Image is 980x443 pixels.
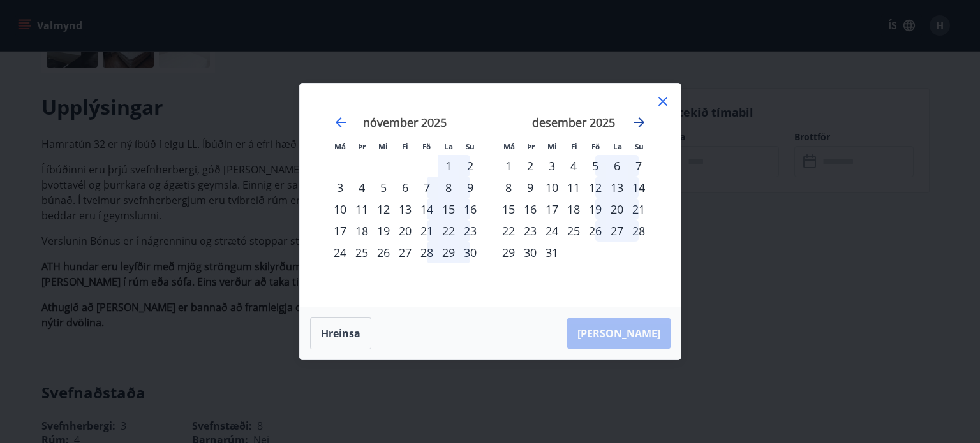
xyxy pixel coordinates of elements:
[541,155,563,177] div: 3
[459,177,481,198] div: 9
[541,242,563,263] div: 31
[351,198,373,220] td: Choose þriðjudagur, 11. nóvember 2025 as your check-in date. It’s available.
[329,242,351,263] div: 24
[363,115,447,130] strong: nóvember 2025
[310,317,371,349] button: Hreinsa
[438,198,459,220] td: Choose laugardagur, 15. nóvember 2025 as your check-in date. It’s available.
[563,177,584,198] td: Choose fimmtudagur, 11. desember 2025 as your check-in date. It’s available.
[459,220,481,242] td: Choose sunnudagur, 23. nóvember 2025 as your check-in date. It’s available.
[459,177,481,198] td: Choose sunnudagur, 9. nóvember 2025 as your check-in date. It’s available.
[498,155,519,177] td: Choose mánudagur, 1. desember 2025 as your check-in date. It’s available.
[519,220,541,242] div: 23
[394,220,416,242] td: Choose fimmtudagur, 20. nóvember 2025 as your check-in date. It’s available.
[635,142,644,151] small: Su
[541,220,563,242] div: 24
[351,177,373,198] td: Choose þriðjudagur, 4. nóvember 2025 as your check-in date. It’s available.
[459,198,481,220] td: Choose sunnudagur, 16. nóvember 2025 as your check-in date. It’s available.
[351,242,373,263] td: Choose þriðjudagur, 25. nóvember 2025 as your check-in date. It’s available.
[498,177,519,198] td: Choose mánudagur, 8. desember 2025 as your check-in date. It’s available.
[416,177,438,198] div: 7
[584,198,606,220] td: Choose föstudagur, 19. desember 2025 as your check-in date. It’s available.
[498,177,519,198] div: 8
[519,177,541,198] td: Choose þriðjudagur, 9. desember 2025 as your check-in date. It’s available.
[329,220,351,242] td: Choose mánudagur, 17. nóvember 2025 as your check-in date. It’s available.
[394,242,416,263] div: 27
[584,198,606,220] div: 19
[351,242,373,263] div: 25
[351,198,373,220] div: 11
[547,142,557,151] small: Mi
[628,220,650,242] div: 28
[416,242,438,263] td: Choose föstudagur, 28. nóvember 2025 as your check-in date. It’s available.
[519,198,541,220] div: 16
[606,155,628,177] div: 6
[498,155,519,177] div: 1
[591,142,600,151] small: Fö
[519,177,541,198] div: 9
[438,242,459,263] td: Choose laugardagur, 29. nóvember 2025 as your check-in date. It’s available.
[416,198,438,220] div: 14
[329,242,351,263] td: Choose mánudagur, 24. nóvember 2025 as your check-in date. It’s available.
[416,220,438,242] div: 21
[373,242,394,263] td: Choose miðvikudagur, 26. nóvember 2025 as your check-in date. It’s available.
[606,198,628,220] td: Choose laugardagur, 20. desember 2025 as your check-in date. It’s available.
[438,155,459,177] div: 1
[358,142,366,151] small: Þr
[329,177,351,198] td: Choose mánudagur, 3. nóvember 2025 as your check-in date. It’s available.
[613,142,622,151] small: La
[498,242,519,263] td: Choose mánudagur, 29. desember 2025 as your check-in date. It’s available.
[466,142,475,151] small: Su
[606,177,628,198] div: 13
[394,177,416,198] td: Choose fimmtudagur, 6. nóvember 2025 as your check-in date. It’s available.
[519,155,541,177] div: 2
[438,220,459,242] div: 22
[541,242,563,263] td: Choose miðvikudagur, 31. desember 2025 as your check-in date. It’s available.
[563,177,584,198] div: 11
[606,220,628,242] div: 27
[532,115,615,130] strong: desember 2025
[416,220,438,242] td: Choose föstudagur, 21. nóvember 2025 as your check-in date. It’s available.
[519,155,541,177] td: Choose þriðjudagur, 2. desember 2025 as your check-in date. It’s available.
[378,142,388,151] small: Mi
[329,177,351,198] div: 3
[438,242,459,263] div: 29
[628,155,650,177] div: 7
[416,198,438,220] td: Choose föstudagur, 14. nóvember 2025 as your check-in date. It’s available.
[584,220,606,242] td: Choose föstudagur, 26. desember 2025 as your check-in date. It’s available.
[628,177,650,198] td: Choose sunnudagur, 14. desember 2025 as your check-in date. It’s available.
[606,220,628,242] td: Choose laugardagur, 27. desember 2025 as your check-in date. It’s available.
[541,177,563,198] td: Choose miðvikudagur, 10. desember 2025 as your check-in date. It’s available.
[584,220,606,242] div: 26
[498,198,519,220] td: Choose mánudagur, 15. desember 2025 as your check-in date. It’s available.
[459,155,481,177] div: 2
[394,220,416,242] div: 20
[373,242,394,263] div: 26
[563,220,584,242] td: Choose fimmtudagur, 25. desember 2025 as your check-in date. It’s available.
[498,220,519,242] div: 22
[438,220,459,242] td: Choose laugardagur, 22. nóvember 2025 as your check-in date. It’s available.
[444,142,453,151] small: La
[394,177,416,198] div: 6
[459,242,481,263] div: 30
[563,220,584,242] div: 25
[459,198,481,220] div: 16
[519,242,541,263] td: Choose þriðjudagur, 30. desember 2025 as your check-in date. It’s available.
[584,177,606,198] td: Choose föstudagur, 12. desember 2025 as your check-in date. It’s available.
[606,155,628,177] td: Choose laugardagur, 6. desember 2025 as your check-in date. It’s available.
[606,198,628,220] div: 20
[606,177,628,198] td: Choose laugardagur, 13. desember 2025 as your check-in date. It’s available.
[541,155,563,177] td: Choose miðvikudagur, 3. desember 2025 as your check-in date. It’s available.
[459,220,481,242] div: 23
[628,220,650,242] td: Choose sunnudagur, 28. desember 2025 as your check-in date. It’s available.
[498,242,519,263] div: 29
[438,198,459,220] div: 15
[329,198,351,220] div: 10
[394,198,416,220] td: Choose fimmtudagur, 13. nóvember 2025 as your check-in date. It’s available.
[329,198,351,220] td: Choose mánudagur, 10. nóvember 2025 as your check-in date. It’s available.
[459,155,481,177] td: Choose sunnudagur, 2. nóvember 2025 as your check-in date. It’s available.
[334,142,346,151] small: Má
[373,220,394,242] td: Choose miðvikudagur, 19. nóvember 2025 as your check-in date. It’s available.
[628,155,650,177] td: Choose sunnudagur, 7. desember 2025 as your check-in date. It’s available.
[459,242,481,263] td: Choose sunnudagur, 30. nóvember 2025 as your check-in date. It’s available.
[351,220,373,242] td: Choose þriðjudagur, 18. nóvember 2025 as your check-in date. It’s available.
